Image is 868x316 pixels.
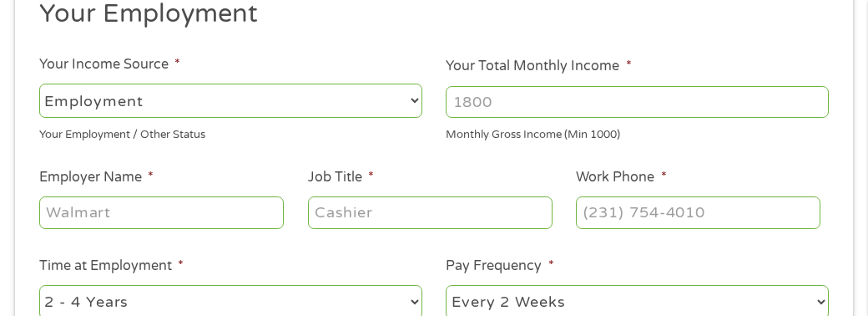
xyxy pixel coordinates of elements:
label: Your Income Source [39,56,180,74]
input: Walmart [39,196,284,228]
input: (231) 754-4010 [576,196,820,228]
label: Employer Name [39,169,154,186]
label: Work Phone [576,169,666,186]
label: Your Total Monthly Income [446,58,631,75]
label: Job Title [308,169,374,186]
div: Your Employment / Other Status [39,121,422,144]
label: Pay Frequency [446,257,553,275]
input: 1800 [446,86,829,118]
div: Monthly Gross Income (Min 1000) [446,121,829,144]
input: Cashier [308,196,553,228]
label: Time at Employment [39,257,184,275]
